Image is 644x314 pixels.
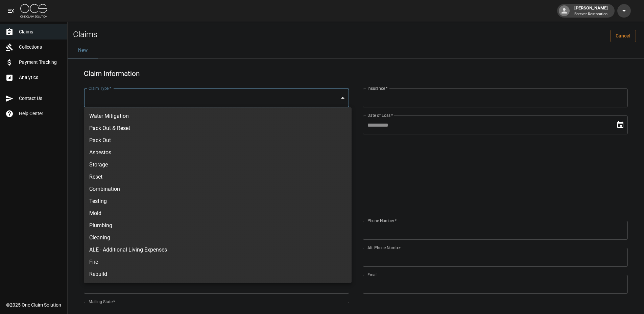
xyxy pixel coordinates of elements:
li: Reset [84,171,352,183]
li: Pack Out [84,134,352,147]
li: Asbestos [84,147,352,159]
li: Cleaning [84,232,352,244]
li: Mold [84,207,352,219]
li: Fire [84,256,352,268]
li: Plumbing [84,219,352,232]
li: Combination [84,183,352,195]
li: Pack Out & Reset [84,122,352,134]
li: Water Mitigation [84,110,352,122]
li: Storage [84,159,352,171]
li: Testing [84,195,352,207]
li: ALE - Additional Living Expenses [84,244,352,256]
li: Rebuild [84,268,352,280]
